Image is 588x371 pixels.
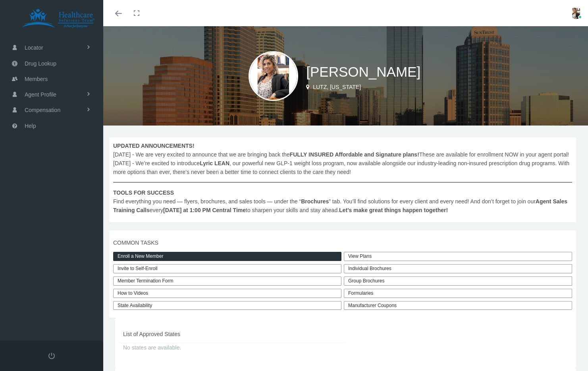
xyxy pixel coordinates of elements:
div: Group Brochures [344,276,572,286]
a: Manufacturer Coupons [344,301,572,310]
span: Help [25,118,36,133]
div: Individual Brochures [344,264,572,273]
span: Drug Lookup [25,56,56,71]
b: Lyric LEAN [200,160,229,166]
span: Compensation [25,102,60,118]
b: Brochures [301,198,329,205]
div: Formularies [344,289,572,298]
img: S_Profile_Picture_16587.jpeg [249,51,298,101]
b: TOOLS FOR SUCCESS [113,189,174,196]
span: [PERSON_NAME] [306,64,420,79]
b: FULLY INSURED Affordable and Signature plans! [290,151,419,158]
b: Agent Sales Training Calls [113,198,567,213]
img: HEALTHCARE SOLUTIONS TEAM, LLC [10,9,106,29]
span: Locator [25,40,43,55]
span: LUTZ, [US_STATE] [313,84,361,90]
a: Member Termination Form [113,276,341,286]
span: COMMON TASKS [113,238,572,247]
b: [DATE] at 1:00 PM Central Time [163,207,246,213]
span: No states are available. [123,343,342,352]
a: Invite to Self-Enroll [113,264,341,273]
span: Members [25,71,48,87]
span: Agent Profile [25,87,56,102]
span: List of Approved States [123,330,342,338]
a: State Availability [113,301,341,310]
b: UPDATED ANNOUNCEMENTS! [113,143,195,149]
a: View Plans [344,252,572,261]
span: [DATE] - We are very excited to announce that we are bringing back the These are available for en... [113,141,572,214]
b: Let’s make great things happen together! [339,207,448,213]
a: How to Videos [113,289,341,298]
a: Enroll a New Member [113,252,341,261]
img: S_Profile_Picture_16587.jpeg [570,7,582,19]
